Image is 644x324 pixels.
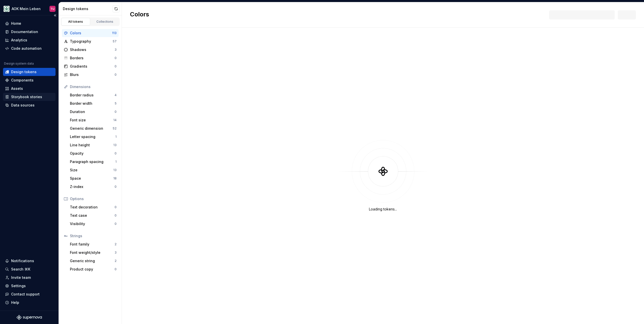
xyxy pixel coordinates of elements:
[68,211,119,220] a: Text case0
[68,116,119,124] a: Font size14
[115,222,117,226] div: 0
[12,6,41,11] div: AOK Mein Leben
[70,64,115,69] div: Gradients
[115,110,117,114] div: 0
[115,101,117,105] div: 5
[70,196,117,201] div: Options
[115,267,117,271] div: 0
[113,126,117,130] div: 52
[68,141,119,149] a: Line height13
[92,20,118,24] div: Collections
[68,149,119,157] a: Opacity0
[3,68,56,76] a: Design tokens
[3,265,56,273] button: Search ⌘K
[68,166,119,174] a: Size13
[68,240,119,248] a: Font family2
[11,86,23,91] div: Assets
[62,29,119,37] a: Colors113
[70,84,117,89] div: Dimensions
[70,143,113,148] div: Line height
[68,124,119,132] a: Generic dimension52
[4,6,10,12] img: df5db9ef-aba0-4771-bf51-9763b7497661.png
[62,54,119,62] a: Borders0
[11,258,34,263] div: Notifications
[115,135,117,139] div: 1
[115,93,117,97] div: 4
[11,275,31,280] div: Invite team
[68,249,119,257] a: Font weight/style3
[70,56,115,61] div: Borders
[11,283,26,288] div: Settings
[68,91,119,99] a: Border radius4
[115,185,117,189] div: 0
[70,126,113,131] div: Generic dimension
[70,176,113,181] div: Space
[17,315,42,320] svg: Supernova Logo
[68,108,119,116] a: Duration0
[70,39,113,44] div: Typography
[1,3,58,14] button: AOK Mein LebenTU
[11,78,34,83] div: Components
[70,134,115,139] div: Letter spacing
[4,62,34,66] div: Design system data
[11,38,27,43] div: Analytics
[11,94,42,99] div: Storybook stories
[70,242,115,247] div: Font family
[62,37,119,45] a: Typography57
[113,176,117,180] div: 18
[3,274,56,282] a: Invite team
[70,258,115,263] div: Generic string
[11,292,40,297] div: Contact support
[113,168,117,172] div: 13
[3,290,56,298] button: Contact support
[70,168,113,173] div: Size
[70,101,115,106] div: Border width
[115,205,117,209] div: 0
[70,109,115,114] div: Duration
[3,282,56,290] a: Settings
[115,213,117,218] div: 0
[3,93,56,101] a: Storybook stories
[70,118,113,123] div: Font size
[70,205,115,210] div: Text decoration
[115,64,117,68] div: 0
[68,265,119,273] a: Product copy0
[113,143,117,147] div: 13
[115,56,117,60] div: 0
[68,158,119,166] a: Paragraph spacing1
[115,251,117,255] div: 3
[115,151,117,155] div: 0
[70,213,115,218] div: Text case
[115,259,117,263] div: 2
[70,233,117,238] div: Strings
[68,183,119,191] a: Z-index0
[3,101,56,109] a: Data sources
[68,174,119,182] a: Space18
[68,203,119,211] a: Text decoration0
[63,20,88,24] div: All tokens
[70,250,115,255] div: Font weight/style
[3,257,56,265] button: Notifications
[68,257,119,265] a: Generic string2
[62,62,119,70] a: Gradients0
[369,207,397,212] div: Loading tokens...
[70,31,112,36] div: Colors
[70,93,115,98] div: Border radius
[3,85,56,93] a: Assets
[3,44,56,52] a: Code automation
[70,159,115,164] div: Paragraph spacing
[11,21,21,26] div: Home
[11,29,38,34] div: Documentation
[3,19,56,28] a: Home
[68,99,119,107] a: Border width5
[11,69,37,74] div: Design tokens
[70,151,115,156] div: Opacity
[115,160,117,164] div: 1
[70,267,115,272] div: Product copy
[70,184,115,189] div: Z-index
[11,103,35,108] div: Data sources
[130,10,149,19] h2: Colors
[62,71,119,79] a: Blurs0
[3,28,56,36] a: Documentation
